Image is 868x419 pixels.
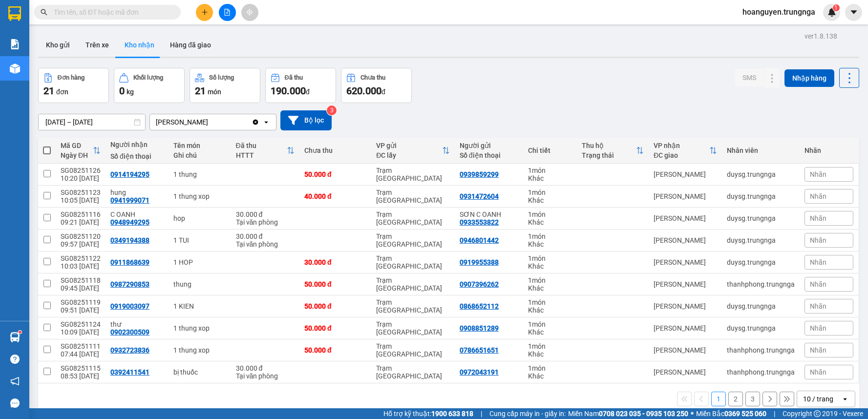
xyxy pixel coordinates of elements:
[568,408,688,419] span: Miền Nam
[528,218,572,226] div: Khác
[460,236,499,244] div: 0946801442
[654,258,717,266] div: [PERSON_NAME]
[209,74,234,81] div: Số lượng
[236,142,287,149] div: Đã thu
[460,218,499,226] div: 0933553822
[833,4,840,11] sup: 1
[745,392,760,406] button: 3
[110,152,164,160] div: Số điện thoại
[209,117,210,127] input: Selected Phan Thiết.
[460,170,499,178] div: 0939859299
[528,342,572,350] div: 1 món
[110,210,164,218] div: C OANH
[236,240,295,248] div: Tại văn phòng
[810,214,826,222] span: Nhãn
[481,408,482,419] span: |
[460,324,499,332] div: 0908851289
[43,85,54,97] span: 21
[460,151,519,159] div: Số điện thoại
[649,138,722,164] th: Toggle SortBy
[19,331,21,334] sup: 1
[654,324,717,332] div: [PERSON_NAME]
[304,280,366,288] div: 50.000 đ
[173,142,226,149] div: Tên món
[173,258,226,266] div: 1 HOP
[241,4,258,21] button: aim
[61,142,93,149] div: Mã GD
[219,4,236,21] button: file-add
[156,117,208,127] div: [PERSON_NAME]
[224,9,231,16] span: file-add
[119,85,125,97] span: 0
[528,189,572,196] div: 1 món
[376,254,450,270] div: Trạm [GEOGRAPHIC_DATA]
[61,372,101,380] div: 08:53 [DATE]
[236,372,295,380] div: Tại văn phòng
[61,151,93,159] div: Ngày ĐH
[346,85,381,97] span: 620.000
[376,320,450,336] div: Trạm [GEOGRAPHIC_DATA]
[10,355,20,364] span: question-circle
[528,350,572,358] div: Khác
[173,346,226,354] div: 1 thung xop
[61,306,101,314] div: 09:51 [DATE]
[582,151,636,159] div: Trạng thái
[56,88,68,96] span: đơn
[728,392,743,406] button: 2
[304,302,366,310] div: 50.000 đ
[727,324,795,332] div: duysg.trungnga
[61,298,101,306] div: SG08251119
[654,214,717,222] div: [PERSON_NAME]
[304,324,366,332] div: 50.000 đ
[724,410,766,418] strong: 0369 525 060
[810,170,826,178] span: Nhãn
[460,346,499,354] div: 0786651651
[528,210,572,218] div: 1 món
[304,147,366,154] div: Chưa thu
[528,298,572,306] div: 1 món
[460,258,499,266] div: 0919955388
[376,298,450,314] div: Trạm [GEOGRAPHIC_DATA]
[110,236,149,244] div: 0349194388
[306,88,310,96] span: đ
[528,167,572,174] div: 1 món
[10,63,20,74] img: warehouse-icon
[577,138,649,164] th: Toggle SortBy
[727,214,795,222] div: duysg.trungnga
[58,74,85,81] div: Đơn hàng
[431,410,473,418] strong: 1900 633 818
[582,142,636,149] div: Thu hộ
[376,151,442,159] div: ĐC lấy
[383,408,473,419] span: Hỗ trợ kỹ thuật:
[208,88,221,96] span: món
[654,280,717,288] div: [PERSON_NAME]
[528,320,572,328] div: 1 món
[691,412,694,416] span: ⚪️
[110,280,149,288] div: 0987290853
[381,88,385,96] span: đ
[246,9,253,16] span: aim
[173,170,226,178] div: 1 thung
[61,364,101,372] div: SG08251115
[827,8,836,17] img: icon-new-feature
[804,31,837,42] div: ver 1.8.138
[110,196,149,204] div: 0941999071
[784,69,834,87] button: Nhập hàng
[727,346,795,354] div: thanhphong.trungnga
[61,350,101,358] div: 07:44 [DATE]
[61,218,101,226] div: 09:21 [DATE]
[61,174,101,182] div: 10:20 [DATE]
[162,33,219,57] button: Hàng đã giao
[54,7,169,18] input: Tìm tên, số ĐT hoặc mã đơn
[271,85,306,97] span: 190.000
[727,280,795,288] div: thanhphong.trungnga
[654,302,717,310] div: [PERSON_NAME]
[110,346,149,354] div: 0932723836
[528,254,572,262] div: 1 món
[304,258,366,266] div: 30.000 đ
[61,328,101,336] div: 10:09 [DATE]
[38,68,109,103] button: Đơn hàng21đơn
[727,302,795,310] div: duysg.trungnga
[61,342,101,350] div: SG08251111
[231,138,300,164] th: Toggle SortBy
